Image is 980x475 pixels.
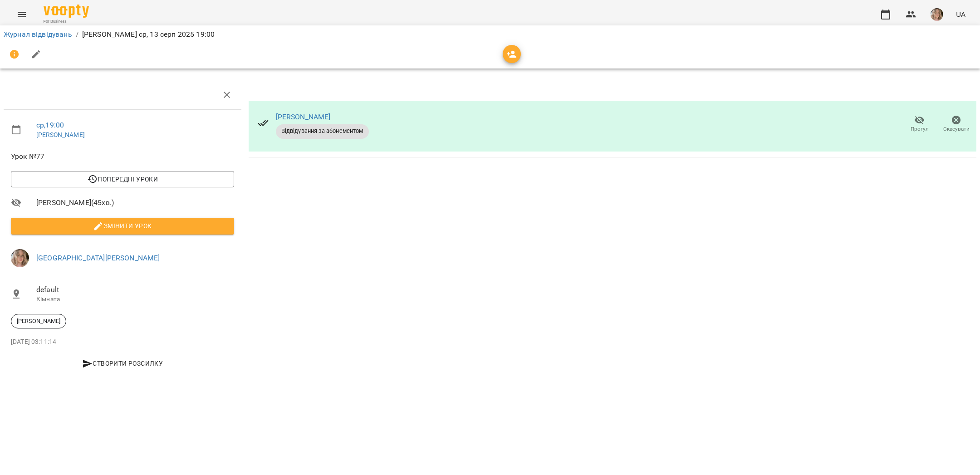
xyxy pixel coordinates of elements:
div: [PERSON_NAME] [11,314,66,328]
span: default [36,284,234,295]
img: 96e0e92443e67f284b11d2ea48a6c5b1.jpg [11,249,29,267]
p: [PERSON_NAME] ср, 13 серп 2025 19:00 [82,29,215,40]
button: Змінити урок [11,218,234,234]
a: Журнал відвідувань [4,30,72,39]
span: [PERSON_NAME] [11,317,66,325]
p: Кімната [36,295,234,304]
button: Menu [11,4,33,25]
span: Прогул [911,125,929,133]
button: UA [952,6,969,23]
a: [PERSON_NAME] [276,113,331,121]
p: [DATE] 03:11:14 [11,338,234,347]
span: Урок №77 [11,151,234,162]
a: ср , 19:00 [36,121,64,129]
span: [PERSON_NAME] ( 45 хв. ) [36,197,234,208]
span: Відвідування за абонементом [276,127,369,135]
button: Створити розсилку [11,355,234,372]
span: For Business [44,19,89,24]
button: Попередні уроки [11,171,234,187]
span: UA [956,10,965,19]
span: Створити розсилку [15,358,230,369]
span: Скасувати [943,125,970,133]
img: 96e0e92443e67f284b11d2ea48a6c5b1.jpg [931,8,943,21]
a: [PERSON_NAME] [36,131,85,138]
button: Скасувати [938,112,975,137]
a: [GEOGRAPHIC_DATA][PERSON_NAME] [36,254,160,262]
img: Voopty Logo [44,5,89,18]
li: / [76,29,78,40]
nav: breadcrumb [4,29,976,40]
button: Прогул [901,112,938,137]
span: Попередні уроки [18,174,227,185]
span: Змінити урок [18,220,227,231]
